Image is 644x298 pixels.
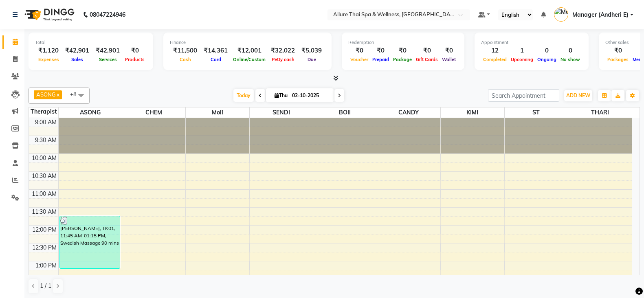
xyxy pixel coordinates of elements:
[33,136,58,145] div: 9:30 AM
[36,91,56,98] span: ASONG
[34,261,58,270] div: 1:00 PM
[178,57,193,62] span: Cash
[31,226,58,234] div: 12:00 PM
[70,91,83,97] span: +8
[97,57,119,62] span: Services
[568,107,632,118] span: THARI
[440,57,458,62] span: Wallet
[273,92,290,99] span: Thu
[62,46,92,55] div: ₹42,901
[30,190,58,198] div: 11:00 AM
[391,57,414,62] span: Package
[306,57,318,62] span: Due
[231,46,268,55] div: ₹12,001
[268,46,298,55] div: ₹32,022
[250,107,313,118] span: SENDI
[59,107,122,118] span: ASONG
[348,57,370,62] span: Voucher
[414,46,440,55] div: ₹0
[481,57,509,62] span: Completed
[348,39,458,46] div: Redemption
[377,107,440,118] span: CANDY
[40,282,51,290] span: 1 / 1
[370,57,391,62] span: Prepaid
[30,208,58,216] div: 11:30 AM
[186,107,249,118] span: Moii
[509,57,535,62] span: Upcoming
[90,3,125,26] b: 08047224946
[370,46,391,55] div: ₹0
[509,46,535,55] div: 1
[564,90,592,101] button: ADD NEW
[209,57,223,62] span: Card
[505,107,568,118] span: ST
[488,89,559,102] input: Search Appointment
[535,46,558,55] div: 0
[56,91,59,98] a: x
[29,107,58,116] div: Therapist
[270,57,297,62] span: Petty cash
[558,57,582,62] span: No show
[572,11,629,19] span: Manager (Andheri E)
[122,107,185,118] span: CHEM
[60,216,120,268] div: [PERSON_NAME], TK01, 11:45 AM-01:15 PM, Swedish Massage 90 mins
[31,243,58,252] div: 12:30 PM
[290,90,330,102] input: 2025-10-02
[535,57,558,62] span: Ongoing
[92,46,123,55] div: ₹42,901
[391,46,414,55] div: ₹0
[605,46,631,55] div: ₹0
[298,46,325,55] div: ₹5,039
[36,57,61,62] span: Expenses
[481,39,582,46] div: Appointment
[348,46,370,55] div: ₹0
[414,57,440,62] span: Gift Cards
[441,107,504,118] span: KIMI
[231,57,268,62] span: Online/Custom
[313,107,376,118] span: BOII
[566,92,590,99] span: ADD NEW
[170,46,200,55] div: ₹11,500
[30,172,58,180] div: 10:30 AM
[21,3,77,26] img: logo
[35,39,147,46] div: Total
[30,154,58,162] div: 10:00 AM
[33,118,58,127] div: 9:00 AM
[69,57,85,62] span: Sales
[35,46,62,55] div: ₹1,120
[233,89,254,102] span: Today
[170,39,325,46] div: Finance
[605,57,631,62] span: Packages
[123,57,147,62] span: Products
[123,46,147,55] div: ₹0
[440,46,458,55] div: ₹0
[554,7,568,22] img: Manager (Andheri E)
[558,46,582,55] div: 0
[481,46,509,55] div: 12
[200,46,231,55] div: ₹14,361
